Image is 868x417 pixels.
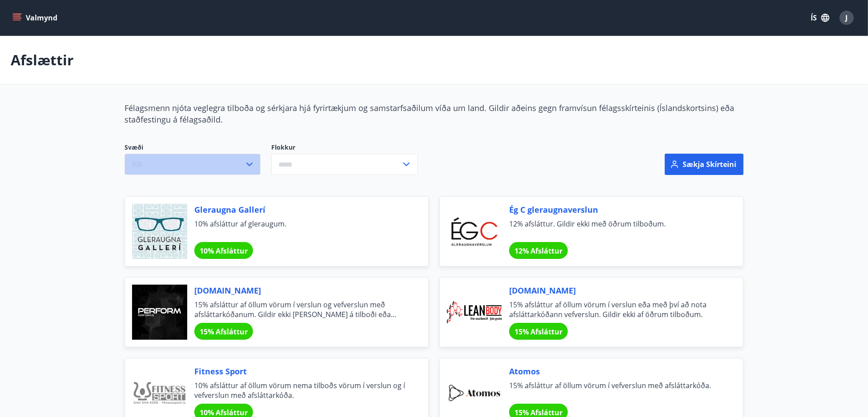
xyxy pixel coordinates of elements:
[11,50,74,70] p: Afslættir
[846,13,848,23] span: J
[514,246,563,256] span: 12% Afsláttur
[125,143,261,154] span: Svæði
[200,246,248,256] span: 10% Afsláttur
[194,381,407,400] span: 10% afsláttur af öllum vörum nema tilboðs vörum í verslun og í vefverslun með afsláttarkóða.
[806,10,834,26] button: ÍS
[125,103,734,125] span: Félagsmenn njóta veglegra tilboða og sérkjara hjá fyrirtækjum og samstarfsaðilum víða um land. Gi...
[125,154,261,175] button: Allt
[194,285,407,296] span: [DOMAIN_NAME]
[509,204,722,215] span: Ég C gleraugnaverslun
[194,219,407,238] span: 10% afsláttur af gleraugum.
[194,204,407,215] span: Gleraugna Gallerí
[509,365,722,377] span: Atomos
[11,10,61,26] button: menu
[194,300,407,319] span: 15% afsláttur af öllum vörum í verslun og vefverslun með afsláttarkóðanum. Gildir ekki [PERSON_NA...
[836,7,857,28] button: J
[200,327,248,337] span: 15% Afsláttur
[509,381,722,400] span: 15% afsláttur af öllum vörum í vefverslun með afsláttarkóða.
[194,365,407,377] span: Fitness Sport
[509,285,722,296] span: [DOMAIN_NAME]
[509,300,722,319] span: 15% afsláttur af öllum vörum í verslun eða með því að nota afsláttarkóðann vefverslun. Gildir ekk...
[509,219,722,238] span: 12% afsláttur. Gildir ekki með öðrum tilboðum.
[271,143,418,152] label: Flokkur
[132,159,143,169] span: Allt
[514,327,563,337] span: 15% Afsláttur
[665,154,743,175] button: Sækja skírteini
